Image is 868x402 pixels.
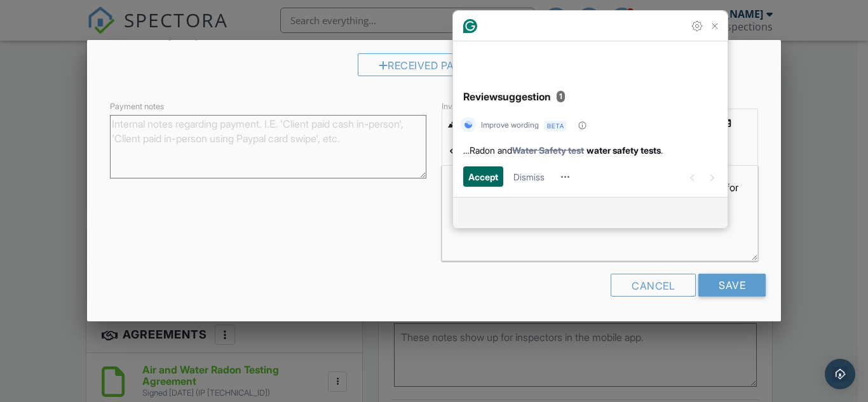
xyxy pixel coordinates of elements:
a: Received Payment [358,62,511,75]
div: Open Intercom Messenger [825,359,855,389]
input: Save [698,274,766,297]
div: Received Payment [358,53,511,76]
div: To enrich screen reader interactions, please activate Accessibility in Grammarly extension settings [442,165,757,260]
label: Payment notes [110,101,164,112]
div: Cancel [611,274,696,297]
button: Inline Style [442,111,466,135]
button: Code View [442,139,466,163]
label: Invoice text [442,101,484,112]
